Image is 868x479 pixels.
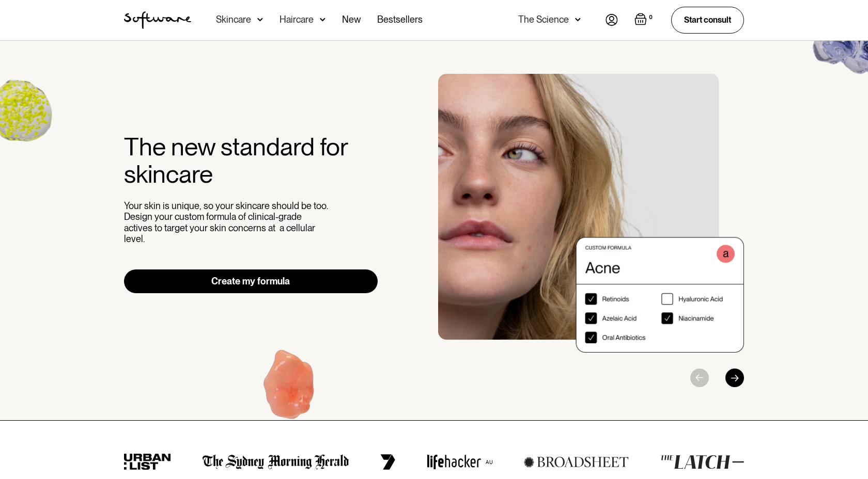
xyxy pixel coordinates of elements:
a: Open empty cart [634,13,655,27]
img: Software Logo [124,11,191,29]
img: urban list logo [124,454,171,470]
img: the Sydney morning herald logo [203,454,349,470]
div: Skincare [216,14,251,25]
img: the latch logo [660,455,744,469]
div: Next slide [725,369,744,387]
p: Your skin is unique, so your skincare should be too. Design your custom formula of clinical-grade... [124,200,331,245]
img: Hydroquinone (skin lightening agent) [226,328,354,455]
img: arrow down [575,14,581,25]
div: The Science [518,14,569,25]
div: 0 [647,13,655,22]
a: home [124,11,191,29]
img: arrow down [320,14,326,25]
a: Start consult [671,7,744,33]
a: Create my formula [124,269,378,293]
img: broadsheet logo [524,456,629,468]
div: Haircare [280,14,314,25]
img: arrow down [257,14,263,25]
div: 1 / 3 [438,74,744,353]
img: lifehacker logo [427,454,492,470]
h2: The new standard for skincare [124,133,378,188]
